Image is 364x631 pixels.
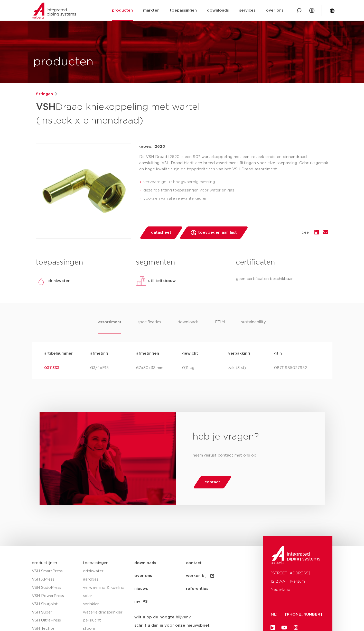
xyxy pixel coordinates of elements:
[228,350,274,357] p: verpakking
[134,557,260,608] nav: Menu
[134,624,210,627] strong: schrijf u dan in voor onze nieuwsbrief.
[83,561,108,565] a: toepassingen
[182,350,228,357] p: gewicht
[228,365,274,371] p: zak (3 st)
[134,569,186,582] a: over ons
[186,582,238,595] a: referenties
[178,319,199,334] li: downloads
[186,557,238,569] a: contact
[32,567,78,575] a: VSH SmartPress
[136,365,182,371] p: 67x30x33 mm
[134,595,186,608] a: my IPS
[44,366,59,370] a: 0311333
[215,319,225,334] li: ETIM
[98,319,122,334] li: assortiment
[236,276,328,282] p: geen certificaten beschikbaar
[139,144,328,150] p: groep: I2620
[83,600,129,608] a: sprinkler
[32,592,78,600] a: VSH PowerPress
[182,365,228,371] p: 0,11 kg
[271,569,325,594] p: [STREET_ADDRESS] 1212 AA Hilversum Nederland
[83,575,129,584] a: aardgas
[139,226,183,239] a: datasheet
[36,91,53,97] a: fittingen
[48,278,70,284] p: drinkwater
[36,102,55,112] strong: VSH
[204,478,220,486] span: contact
[143,195,328,203] li: voorzien van alle relevante keuren
[193,476,232,488] a: contact
[274,365,320,371] p: 08711985027952
[83,567,129,575] a: drinkwater
[44,350,90,357] p: artikelnummer
[83,592,129,600] a: solar
[36,99,229,127] h1: Draad kniekoppeling met wartel (insteek x binnendraad)
[33,54,94,70] h1: producten
[134,557,186,569] a: downloads
[83,584,129,592] a: verwarming & koeling
[138,319,161,334] li: specificaties
[36,144,131,239] img: Product Image for VSH Draad kniekoppeling met wartel (insteek x binnendraad)
[186,569,238,582] a: werken bij
[143,178,328,186] li: vervaardigd uit hoogwaardig messing
[236,257,328,268] h3: certificaten
[32,608,78,617] a: VSH Super
[285,612,322,616] a: [PHONE_NUMBER]
[139,154,328,172] p: De VSH Draad I2620 is een 90° wartelkoppeling met een insteek einde en binnendraad aansluiting. V...
[143,186,328,195] li: dezelfde fitting toepassingen voor water en gas
[32,600,78,608] a: VSH Shurjoint
[148,278,176,284] p: utiliteitsbouw
[198,229,237,237] span: toevoegen aan lijst
[134,615,191,619] strong: wilt u op de hoogte blijven?
[274,350,320,357] p: gtin
[83,608,129,617] a: waterleidingsprinkler
[134,582,186,595] a: nieuws
[302,230,310,236] span: deel:
[32,561,57,565] a: productlijnen
[90,365,136,371] p: G3/4xF15
[136,257,228,268] h3: segmenten
[193,451,308,460] p: neem gerust contact met ons op
[271,610,279,619] p: NL:
[32,575,78,584] a: VSH XPress
[151,229,171,237] span: datasheet
[32,584,78,592] a: VSH SudoPress
[32,616,78,625] a: VSH UltraPress
[36,276,46,286] img: drinkwater
[193,431,308,443] h2: heb je vragen?
[90,350,136,357] p: afmeting
[36,257,128,268] h3: toepassingen
[83,616,129,625] a: perslucht
[241,319,266,334] li: sustainability
[136,276,146,286] img: utiliteitsbouw
[136,350,182,357] p: afmetingen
